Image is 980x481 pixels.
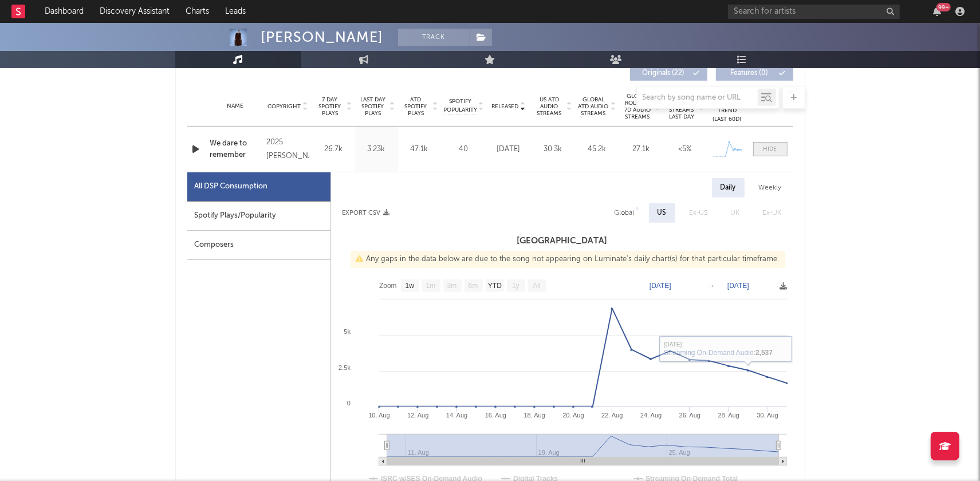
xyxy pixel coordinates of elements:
[379,282,397,290] text: Zoom
[468,282,478,290] text: 6m
[933,7,941,16] button: 99+
[622,144,660,155] div: 27.1k
[407,412,428,419] text: 12. Aug
[658,206,667,220] div: US
[210,138,261,160] a: We dare to remember
[398,29,470,46] button: Track
[578,144,616,155] div: 45.2k
[368,412,389,419] text: 10. Aug
[512,282,519,290] text: 1y
[679,412,700,419] text: 26. Aug
[405,282,414,290] text: 1w
[637,93,758,102] input: Search by song name or URL
[266,136,309,163] div: 2025 [PERSON_NAME]
[524,412,545,419] text: 18. Aug
[716,66,793,81] button: Features(0)
[187,202,330,231] div: Spotify Plays/Popularity
[562,412,584,419] text: 20. Aug
[187,172,330,202] div: All DSP Consumption
[533,282,540,290] text: All
[708,282,715,290] text: →
[490,144,528,155] div: [DATE]
[444,144,484,155] div: 40
[601,412,623,419] text: 22. Aug
[343,210,390,216] button: Export CSV
[187,231,330,260] div: Composers
[718,412,739,419] text: 28. Aug
[358,144,395,155] div: 3.23k
[426,282,435,290] text: 1m
[936,3,951,11] div: 99 +
[261,29,384,46] div: [PERSON_NAME]
[447,282,456,290] text: 3m
[195,180,268,194] div: All DSP Consumption
[750,178,790,198] div: Weekly
[446,412,467,419] text: 14. Aug
[637,70,690,77] span: Originals ( 22 )
[487,282,501,290] text: YTD
[666,144,705,155] div: <5%
[757,412,778,419] text: 30. Aug
[727,282,749,290] text: [DATE]
[347,400,350,407] text: 0
[712,178,745,198] div: Daily
[339,364,351,371] text: 2.5k
[331,234,793,248] h3: [GEOGRAPHIC_DATA]
[723,70,776,77] span: Features ( 0 )
[615,206,635,220] div: Global
[401,144,438,155] div: 47.1k
[315,144,352,155] div: 26.7k
[344,328,351,335] text: 5k
[630,66,707,81] button: Originals(22)
[351,251,785,268] div: Any gaps in the data below are due to the song not appearing on Luminate's daily chart(s) for tha...
[640,412,662,419] text: 24. Aug
[650,282,671,290] text: [DATE]
[728,5,900,19] input: Search for artists
[485,412,506,419] text: 16. Aug
[534,144,572,155] div: 30.3k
